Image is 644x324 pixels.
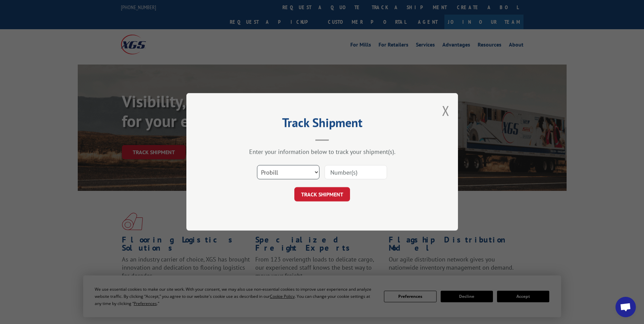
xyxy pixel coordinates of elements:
h2: Track Shipment [220,118,424,131]
a: Open chat [615,297,636,317]
input: Number(s) [325,165,387,180]
div: Enter your information below to track your shipment(s). [220,148,424,156]
button: TRACK SHIPMENT [294,187,350,202]
button: Close modal [442,102,449,120]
